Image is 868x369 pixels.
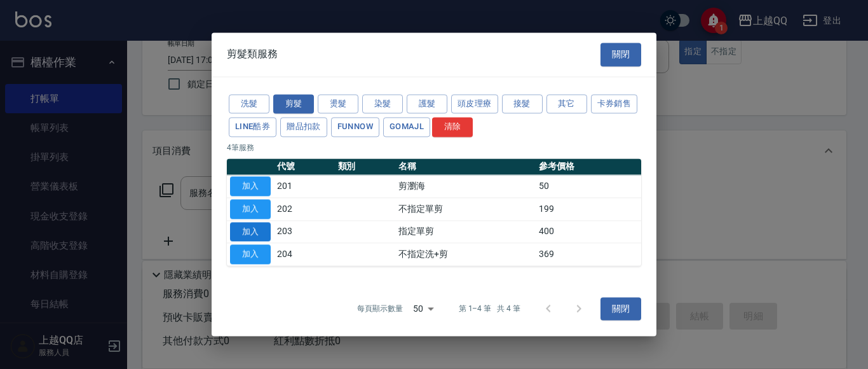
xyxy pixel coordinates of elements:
td: 203 [274,220,335,243]
td: 201 [274,175,335,198]
th: 代號 [274,158,335,175]
p: 每頁顯示數量 [357,303,403,315]
button: LINE酷券 [229,118,276,137]
button: 護髮 [407,94,447,114]
div: 50 [408,291,438,326]
p: 第 1–4 筆 共 4 筆 [459,303,520,315]
button: 卡券銷售 [591,94,638,114]
td: 50 [536,175,641,198]
td: 202 [274,198,335,221]
button: 染髮 [362,94,403,114]
button: 加入 [230,176,271,196]
button: 接髮 [502,94,543,114]
button: GOMAJL [383,118,430,137]
p: 4 筆服務 [227,142,641,153]
td: 369 [536,243,641,266]
td: 不指定單剪 [395,198,536,221]
button: 清除 [432,118,473,137]
th: 參考價格 [536,158,641,175]
button: 關閉 [600,43,641,66]
td: 剪瀏海 [395,175,536,198]
button: 關閉 [600,297,641,321]
button: 加入 [230,245,271,265]
button: 加入 [230,199,271,219]
button: 燙髮 [318,94,358,114]
button: FUNNOW [331,118,379,137]
th: 類別 [335,158,396,175]
td: 204 [274,243,335,266]
td: 不指定洗+剪 [395,243,536,266]
button: 頭皮理療 [451,94,498,114]
button: 其它 [546,94,587,114]
button: 加入 [230,222,271,242]
td: 400 [536,220,641,243]
th: 名稱 [395,158,536,175]
td: 199 [536,198,641,221]
button: 剪髮 [273,94,314,114]
button: 贈品扣款 [280,118,327,137]
span: 剪髮類服務 [227,48,278,61]
td: 指定單剪 [395,220,536,243]
button: 洗髮 [229,94,269,114]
